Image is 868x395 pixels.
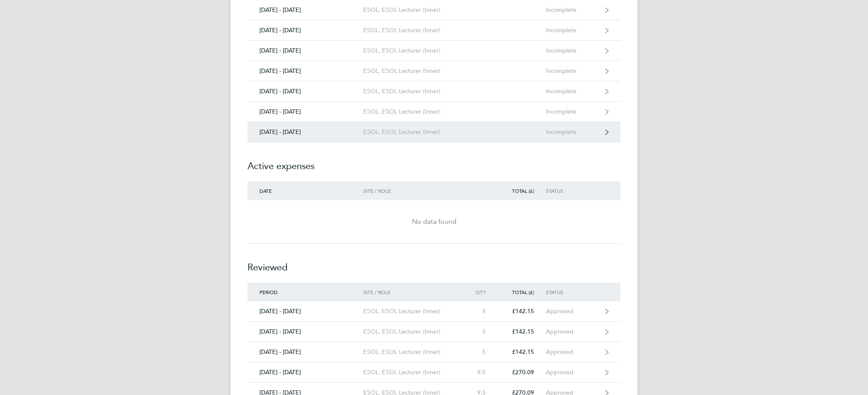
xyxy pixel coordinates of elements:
[546,348,598,356] div: Approved
[248,322,620,342] a: [DATE] - [DATE]ESOL, ESOL Lecturer (Inner)5£142.15Approved
[498,308,546,315] div: £142.15
[248,369,363,376] div: [DATE] - [DATE]
[248,122,620,142] a: [DATE] - [DATE]ESOL, ESOL Lecturer (Inner)Incomplete
[248,217,620,227] div: No data found
[248,6,363,14] div: [DATE] - [DATE]
[248,362,620,383] a: [DATE] - [DATE]ESOL, ESOL Lecturer (Inner)9.5£270.09Approved
[546,67,598,75] div: Incomplete
[248,108,363,115] div: [DATE] - [DATE]
[248,244,620,283] h2: Reviewed
[460,369,498,376] div: 9.5
[248,81,620,102] a: [DATE] - [DATE]ESOL, ESOL Lecturer (Inner)Incomplete
[248,342,620,362] a: [DATE] - [DATE]ESOL, ESOL Lecturer (Inner)5£142.15Approved
[363,328,460,335] div: ESOL, ESOL Lecturer (Inner)
[498,348,546,356] div: £142.15
[546,308,598,315] div: Approved
[248,188,363,194] div: Date
[259,289,278,295] span: Period
[363,88,460,95] div: ESOL, ESOL Lecturer (Inner)
[363,27,460,34] div: ESOL, ESOL Lecturer (Inner)
[248,67,363,75] div: [DATE] - [DATE]
[248,47,363,54] div: [DATE] - [DATE]
[248,308,363,315] div: [DATE] - [DATE]
[363,108,460,115] div: ESOL, ESOL Lecturer (Inner)
[498,328,546,335] div: £142.15
[248,41,620,61] a: [DATE] - [DATE]ESOL, ESOL Lecturer (Inner)Incomplete
[363,6,460,14] div: ESOL, ESOL Lecturer (Inner)
[546,289,598,295] div: Status
[248,348,363,356] div: [DATE] - [DATE]
[546,108,598,115] div: Incomplete
[460,308,498,315] div: 5
[498,369,546,376] div: £270.09
[363,188,460,194] div: Site / Role
[546,88,598,95] div: Incomplete
[546,369,598,376] div: Approved
[546,188,598,194] div: Status
[363,47,460,54] div: ESOL, ESOL Lecturer (Inner)
[248,102,620,122] a: [DATE] - [DATE]ESOL, ESOL Lecturer (Inner)Incomplete
[546,328,598,335] div: Approved
[248,88,363,95] div: [DATE] - [DATE]
[248,128,363,136] div: [DATE] - [DATE]
[460,348,498,356] div: 5
[363,289,460,295] div: Site / Role
[363,67,460,75] div: ESOL, ESOL Lecturer (Inner)
[248,61,620,81] a: [DATE] - [DATE]ESOL, ESOL Lecturer (Inner)Incomplete
[363,369,460,376] div: ESOL, ESOL Lecturer (Inner)
[363,308,460,315] div: ESOL, ESOL Lecturer (Inner)
[248,142,620,181] h2: Active expenses
[363,128,460,136] div: ESOL, ESOL Lecturer (Inner)
[546,27,598,34] div: Incomplete
[248,27,363,34] div: [DATE] - [DATE]
[248,301,620,322] a: [DATE] - [DATE]ESOL, ESOL Lecturer (Inner)5£142.15Approved
[248,328,363,335] div: [DATE] - [DATE]
[460,289,498,295] div: Qty
[460,328,498,335] div: 5
[498,289,546,295] div: Total (£)
[363,348,460,356] div: ESOL, ESOL Lecturer (Inner)
[498,188,546,194] div: Total (£)
[546,47,598,54] div: Incomplete
[546,6,598,14] div: Incomplete
[546,128,598,136] div: Incomplete
[248,20,620,41] a: [DATE] - [DATE]ESOL, ESOL Lecturer (Inner)Incomplete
